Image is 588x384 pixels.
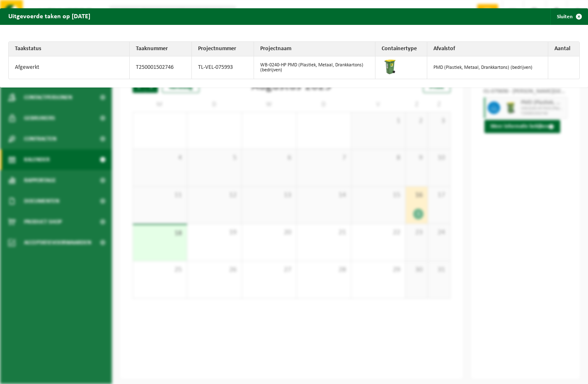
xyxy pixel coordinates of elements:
[254,56,375,79] td: WB-0240-HP PMD (Plastiek, Metaal, Drankkartons) (bedrijven)
[254,42,375,56] th: Projectnaam
[9,42,130,56] th: Taakstatus
[427,56,548,79] td: PMD (Plastiek, Metaal, Drankkartons) (bedrijven)
[192,42,254,56] th: Projectnummer
[427,42,548,56] th: Afvalstof
[550,8,587,25] button: Sluiten
[192,56,254,79] td: TL-VEL-075993
[130,42,192,56] th: Taaknummer
[548,42,579,56] th: Aantal
[9,56,130,79] td: Afgewerkt
[375,42,427,56] th: Containertype
[382,58,398,75] img: WB-0240-HPE-GN-50
[130,56,192,79] td: T250001502746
